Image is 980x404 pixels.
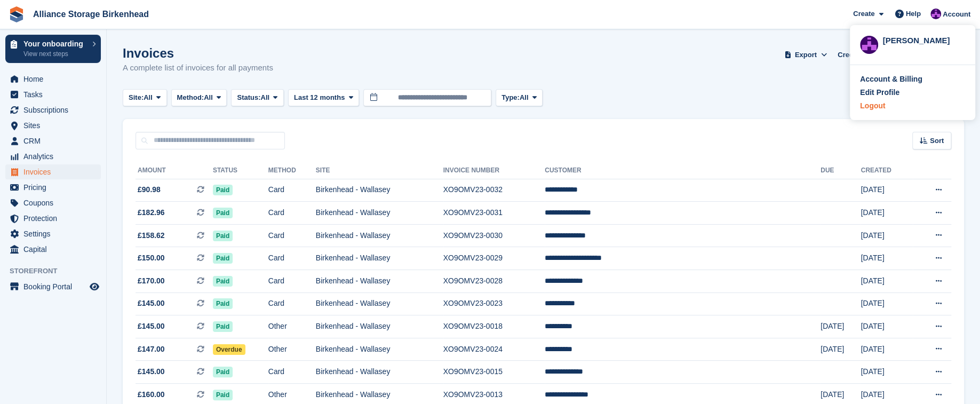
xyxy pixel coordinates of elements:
[268,162,316,179] th: Method
[520,92,529,103] span: All
[930,9,941,19] img: Romilly Norton
[213,231,233,241] span: Paid
[213,208,233,218] span: Paid
[316,361,443,384] td: Birkenhead - Wallasey
[23,211,87,226] span: Protection
[833,46,883,64] a: Credit Notes
[23,279,87,294] span: Booking Portal
[860,87,899,98] div: Edit Profile
[23,242,87,257] span: Capital
[860,36,878,54] img: Romilly Norton
[268,315,316,338] td: Other
[316,338,443,361] td: Birkenhead - Wallasey
[268,270,316,293] td: Card
[853,9,874,19] span: Create
[123,46,273,60] h1: Invoices
[5,242,101,257] a: menu
[138,298,165,309] span: £145.00
[23,164,87,179] span: Invoices
[943,9,970,20] span: Account
[138,184,161,195] span: £90.98
[5,118,101,133] a: menu
[545,162,820,179] th: Customer
[443,202,545,225] td: XO9OMV23-0031
[820,315,861,338] td: [DATE]
[138,321,165,332] span: £145.00
[496,89,543,107] button: Type: All
[316,202,443,225] td: Birkenhead - Wallasey
[23,118,87,133] span: Sites
[316,224,443,247] td: Birkenhead - Wallasey
[861,247,913,270] td: [DATE]
[316,292,443,315] td: Birkenhead - Wallasey
[443,162,545,179] th: Invoice Number
[213,162,268,179] th: Status
[268,224,316,247] td: Card
[213,276,233,287] span: Paid
[268,179,316,202] td: Card
[443,315,545,338] td: XO9OMV23-0018
[5,211,101,226] a: menu
[23,226,87,241] span: Settings
[5,180,101,195] a: menu
[861,292,913,315] td: [DATE]
[23,40,87,47] p: Your onboarding
[443,270,545,293] td: XO9OMV23-0028
[861,270,913,293] td: [DATE]
[860,74,922,85] div: Account & Billing
[316,247,443,270] td: Birkenhead - Wallasey
[138,275,165,287] span: £170.00
[861,338,913,361] td: [DATE]
[123,89,167,107] button: Site: All
[5,35,101,63] a: Your onboarding View next steps
[882,35,965,44] div: [PERSON_NAME]
[860,87,965,98] a: Edit Profile
[906,9,921,19] span: Help
[5,195,101,210] a: menu
[5,164,101,179] a: menu
[138,252,165,264] span: £150.00
[443,361,545,384] td: XO9OMV23-0015
[443,338,545,361] td: XO9OMV23-0024
[23,72,87,86] span: Home
[5,279,101,294] a: menu
[138,366,165,377] span: £145.00
[820,162,861,179] th: Due
[861,224,913,247] td: [DATE]
[261,92,270,103] span: All
[213,321,233,332] span: Paid
[443,292,545,315] td: XO9OMV23-0023
[204,92,213,103] span: All
[213,253,233,264] span: Paid
[237,92,260,103] span: Status:
[213,185,233,195] span: Paid
[171,89,227,107] button: Method: All
[294,92,345,103] span: Last 12 months
[861,202,913,225] td: [DATE]
[144,92,153,103] span: All
[23,87,87,102] span: Tasks
[316,315,443,338] td: Birkenhead - Wallasey
[213,390,233,400] span: Paid
[23,102,87,117] span: Subscriptions
[501,92,520,103] span: Type:
[5,226,101,241] a: menu
[213,367,233,377] span: Paid
[29,5,153,23] a: Alliance Storage Birkenhead
[88,280,101,293] a: Preview store
[860,100,885,112] div: Logout
[123,62,273,74] p: A complete list of invoices for all payments
[5,87,101,102] a: menu
[443,179,545,202] td: XO9OMV23-0032
[138,230,165,241] span: £158.62
[23,133,87,148] span: CRM
[5,133,101,148] a: menu
[861,179,913,202] td: [DATE]
[860,74,965,85] a: Account & Billing
[443,224,545,247] td: XO9OMV23-0030
[23,195,87,210] span: Coupons
[5,102,101,117] a: menu
[795,50,817,60] span: Export
[268,202,316,225] td: Card
[288,89,359,107] button: Last 12 months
